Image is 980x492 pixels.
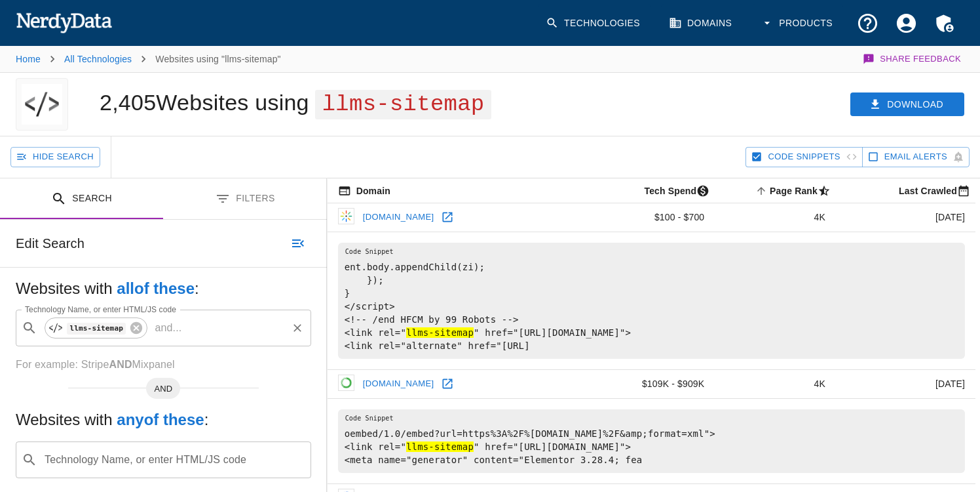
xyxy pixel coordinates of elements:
[338,409,965,473] pre: oembed/1.0/embed?url=https%3A%2F%[DOMAIN_NAME]%2F&amp;format=xml"> <link rel=" " href="[URL][DOMA...
[406,441,474,452] hl: llms-sitemap
[10,147,100,167] button: Hide Search
[715,369,836,398] td: 4K
[745,147,862,167] button: Hide Code Snippets
[836,203,975,232] td: [DATE]
[438,207,457,227] a: Open kaltura.com in new window
[836,369,975,398] td: [DATE]
[850,92,964,117] button: Download
[360,207,438,228] a: [DOMAIN_NAME]
[155,52,280,66] p: Websites using "llms-sitemap"
[884,150,947,165] span: Get email alerts with newly found website results. Click to enable.
[67,323,126,334] code: llms-sitemap
[586,203,715,232] td: $100 - $700
[586,369,715,398] td: $109K - $909K
[768,150,840,165] span: Hide Code Snippets
[45,318,147,338] div: llms-sitemap
[848,4,887,43] button: Support and Documentation
[109,359,132,370] b: AND
[117,279,195,297] b: all of these
[16,54,41,64] a: Home
[16,233,85,254] h6: Edit Search
[16,9,112,35] img: NerdyData.com
[117,411,204,428] b: any of these
[22,78,62,131] img: "llms-sitemap" logo
[163,178,326,220] button: Filters
[16,278,311,299] h5: Websites with :
[288,319,307,337] button: Clear
[538,4,650,43] a: Technologies
[338,375,354,391] img: anaconda.com icon
[16,409,311,430] h5: Websites with :
[887,4,926,43] button: Account Settings
[146,382,180,396] span: AND
[360,374,438,394] a: [DOMAIN_NAME]
[862,147,970,167] button: Get email alerts with newly found website results. Click to enable.
[338,183,390,199] span: The registered domain name (i.e. "nerdydata.com").
[861,46,964,72] button: Share Feedback
[715,203,836,232] td: 4K
[753,4,843,43] button: Products
[16,46,281,72] nav: breadcrumb
[406,327,474,338] hl: llms-sitemap
[627,183,715,199] span: The estimated minimum and maximum annual tech spend each webpage has, based on the free, freemium...
[338,208,354,224] img: kaltura.com icon
[25,304,176,315] label: Technology Name, or enter HTML/JS code
[438,374,457,394] a: Open anaconda.com in new window
[926,4,964,43] button: Admin Menu
[149,320,187,336] p: and ...
[16,357,311,373] p: For example: Stripe Mixpanel
[661,4,742,43] a: Domains
[338,243,965,359] pre: ent.body.appendChild(zi); }); } </script> <!-- /end HFCM by 99 Robots --> <link rel=" " href="[UR...
[882,183,975,199] span: Most recent date this website was successfully crawled
[753,183,836,199] span: A page popularity ranking based on a domain's backlinks. Smaller numbers signal more popular doma...
[315,90,491,119] span: llms-sitemap
[100,90,491,115] h1: 2,405 Websites using
[64,54,132,64] a: All Technologies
